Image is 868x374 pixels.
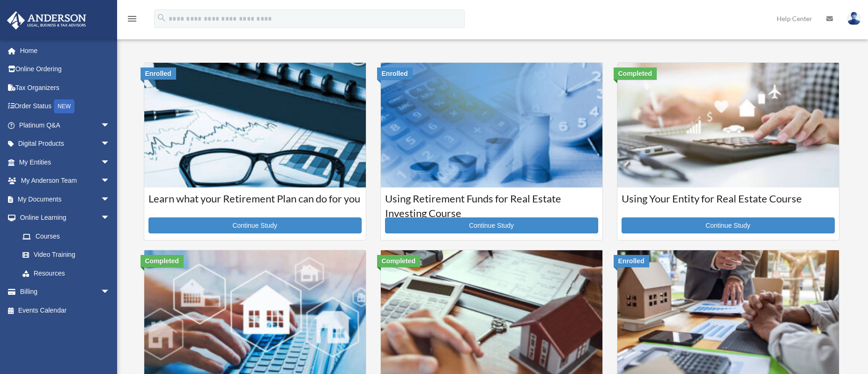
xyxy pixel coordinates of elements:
[101,153,119,172] span: arrow_drop_down
[156,13,167,23] i: search
[101,209,119,228] span: arrow_drop_down
[7,78,124,97] a: Tax Organizers
[101,190,119,209] span: arrow_drop_down
[7,301,124,320] a: Events Calendar
[7,41,124,60] a: Home
[385,217,598,233] a: Continue Study
[13,246,124,264] a: Video Training
[126,16,138,24] a: menu
[148,217,362,233] a: Continue Study
[7,172,124,190] a: My Anderson Teamarrow_drop_down
[101,116,119,135] span: arrow_drop_down
[7,116,124,135] a: Platinum Q&Aarrow_drop_down
[101,283,119,302] span: arrow_drop_down
[7,60,124,79] a: Online Ordering
[13,264,124,283] a: Resources
[622,217,835,233] a: Continue Study
[101,172,119,191] span: arrow_drop_down
[13,227,119,246] a: Courses
[148,192,362,215] h3: Learn what your Retirement Plan can do for you
[7,190,124,209] a: My Documentsarrow_drop_down
[622,192,835,215] h3: Using Your Entity for Real Estate Course
[7,135,124,153] a: Digital Productsarrow_drop_down
[847,12,861,25] img: User Pic
[126,13,138,24] i: menu
[141,67,176,80] div: Enrolled
[614,255,649,267] div: Enrolled
[614,67,657,80] div: Completed
[101,135,119,154] span: arrow_drop_down
[7,97,124,116] a: Order StatusNEW
[377,67,413,80] div: Enrolled
[7,209,124,227] a: Online Learningarrow_drop_down
[385,192,598,215] h3: Using Retirement Funds for Real Estate Investing Course
[54,99,74,113] div: NEW
[377,255,420,267] div: Completed
[141,255,184,267] div: Completed
[7,153,124,172] a: My Entitiesarrow_drop_down
[7,283,124,301] a: Billingarrow_drop_down
[4,11,89,30] img: Anderson Advisors Platinum Portal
